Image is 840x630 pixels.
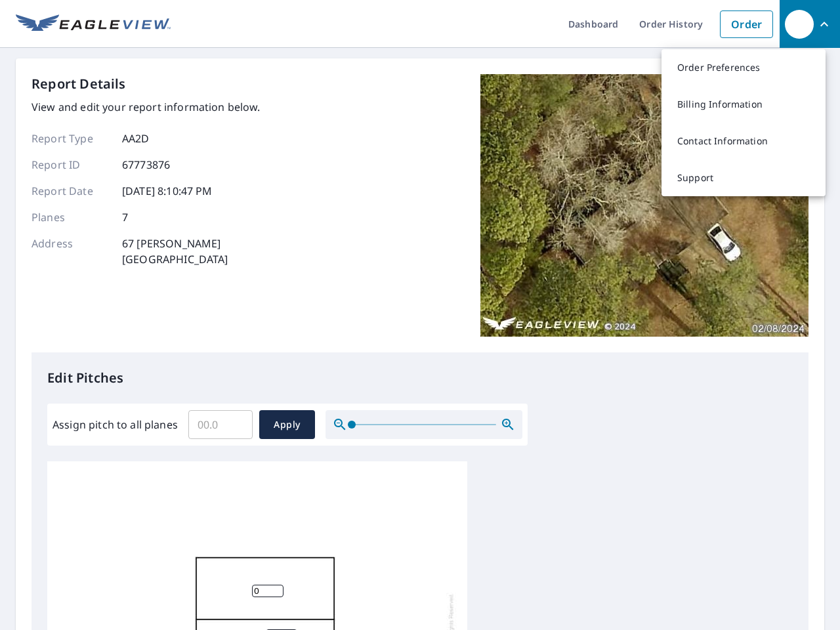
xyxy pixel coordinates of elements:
p: 67773876 [122,157,170,173]
a: Contact Information [661,123,826,159]
p: Report Details [31,74,126,94]
a: Order Preferences [661,49,826,86]
img: Top image [480,74,808,337]
label: Assign pitch to all planes [52,417,178,432]
p: 7 [122,209,128,225]
p: Report ID [31,157,110,173]
p: Report Type [31,131,110,146]
button: Apply [259,410,315,439]
p: 67 [PERSON_NAME] [GEOGRAPHIC_DATA] [122,236,228,267]
span: Apply [270,417,304,433]
p: Report Date [31,183,110,199]
p: View and edit your report information below. [31,99,261,115]
img: EV Logo [16,14,171,34]
p: AA2D [122,131,150,146]
a: Billing Information [661,86,826,123]
p: Edit Pitches [47,368,793,388]
a: Order [720,10,773,38]
p: Planes [31,209,110,225]
a: Support [661,159,826,196]
p: Address [31,236,110,267]
input: 00.0 [188,406,253,443]
p: [DATE] 8:10:47 PM [122,183,213,199]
